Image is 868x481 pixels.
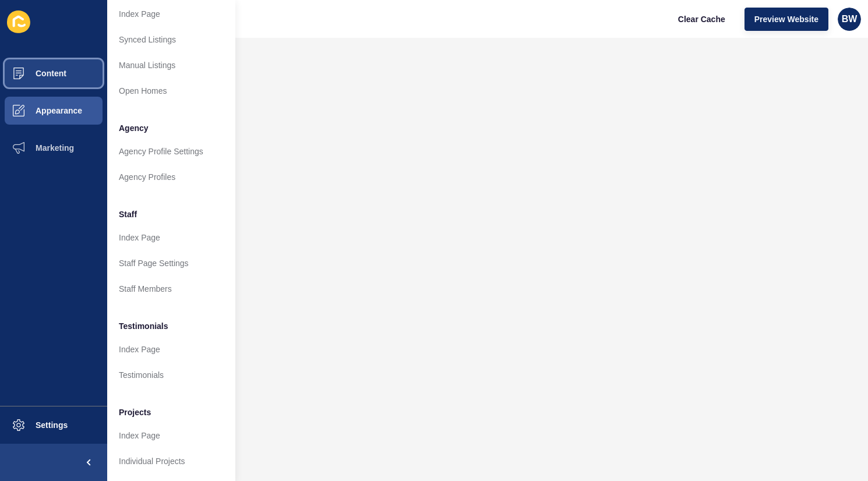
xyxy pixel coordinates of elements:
[107,423,235,448] a: Index Page
[107,250,235,276] a: Staff Page Settings
[119,208,137,220] span: Staff
[107,362,235,388] a: Testimonials
[107,448,235,474] a: Individual Projects
[107,164,235,190] a: Agency Profiles
[107,225,235,250] a: Index Page
[842,13,858,25] span: BW
[107,27,235,52] a: Synced Listings
[754,13,818,25] span: Preview Website
[119,406,151,418] span: Projects
[107,276,235,302] a: Staff Members
[107,52,235,78] a: Manual Listings
[107,78,235,104] a: Open Homes
[668,8,735,31] button: Clear Cache
[107,337,235,362] a: Index Page
[678,13,725,25] span: Clear Cache
[744,8,828,31] button: Preview Website
[119,320,168,332] span: Testimonials
[107,139,235,164] a: Agency Profile Settings
[119,122,149,134] span: Agency
[107,1,235,27] a: Index Page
